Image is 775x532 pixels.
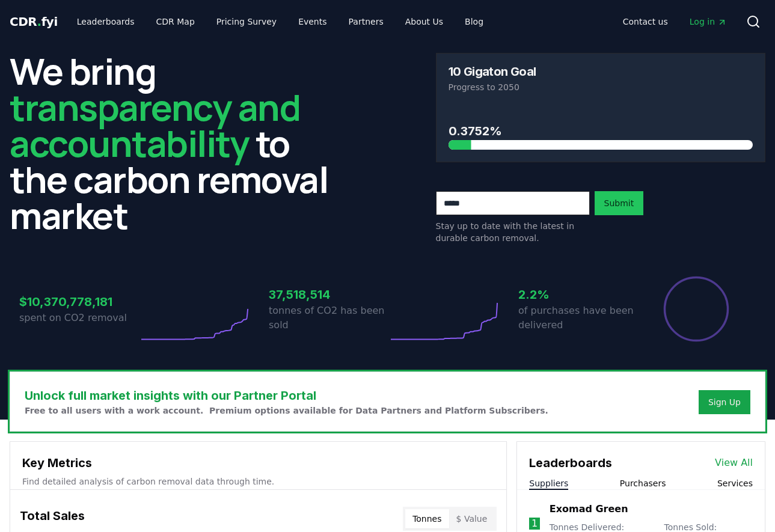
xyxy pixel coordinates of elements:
[67,11,493,32] nav: Main
[405,509,449,528] button: Tonnes
[10,14,58,29] span: CDR fyi
[67,11,144,32] a: Leaderboards
[531,516,538,531] p: 1
[708,396,741,408] a: Sign Up
[680,11,737,32] a: Log in
[449,81,753,93] p: Progress to 2050
[518,304,637,332] p: of purchases have been delivered
[663,275,730,343] div: Percentage of sales delivered
[207,11,286,32] a: Pricing Survey
[269,286,388,304] h3: 37,518,514
[147,11,204,32] a: CDR Map
[10,13,58,30] a: CDR.fyi
[10,53,340,233] h2: We bring to the carbon removal market
[339,11,393,32] a: Partners
[518,286,637,304] h3: 2.2%
[25,387,548,405] h3: Unlock full market insights with our Partner Portal
[22,454,494,472] h3: Key Metrics
[529,477,568,489] button: Suppliers
[699,390,750,414] button: Sign Up
[690,16,727,28] span: Log in
[550,502,628,516] a: Exomad Green
[289,11,336,32] a: Events
[10,82,300,168] span: transparency and accountability
[717,477,753,489] button: Services
[613,11,678,32] a: Contact us
[449,509,495,528] button: $ Value
[396,11,453,32] a: About Us
[449,122,753,140] h3: 0.3752%
[595,191,644,215] button: Submit
[269,304,388,332] p: tonnes of CO2 has been sold
[529,454,612,472] h3: Leaderboards
[37,14,41,29] span: .
[449,66,536,78] h3: 10 Gigaton Goal
[20,507,85,531] h3: Total Sales
[620,477,666,489] button: Purchasers
[25,405,548,417] p: Free to all users with a work account. Premium options available for Data Partners and Platform S...
[436,220,590,244] p: Stay up to date with the latest in durable carbon removal.
[715,456,753,470] a: View All
[455,11,493,32] a: Blog
[613,11,737,32] nav: Main
[19,311,138,325] p: spent on CO2 removal
[22,475,494,488] p: Find detailed analysis of carbon removal data through time.
[19,293,138,311] h3: $10,370,778,181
